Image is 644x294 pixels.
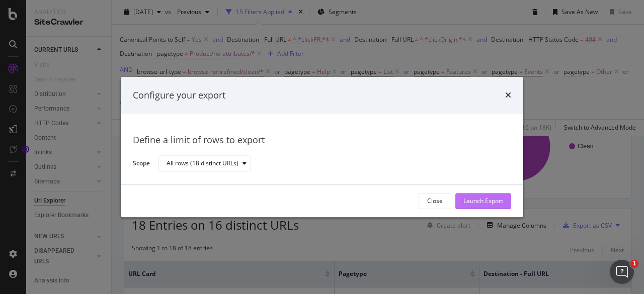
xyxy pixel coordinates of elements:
div: Define a limit of rows to export [133,134,511,147]
div: All rows (18 distinct URLs) [167,161,238,167]
button: Launch Export [455,193,511,209]
iframe: Intercom live chat [610,260,634,284]
div: Configure your export [133,89,225,102]
div: Launch Export [463,197,503,206]
button: All rows (18 distinct URLs) [158,156,251,172]
div: times [505,89,511,102]
span: 1 [630,260,638,268]
button: Close [419,193,451,209]
div: modal [121,77,523,217]
div: Close [427,197,443,206]
label: Scope [133,159,150,170]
